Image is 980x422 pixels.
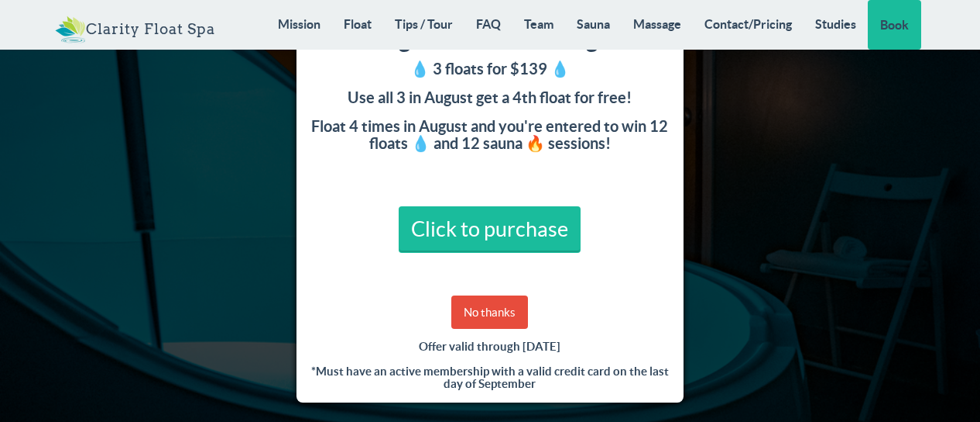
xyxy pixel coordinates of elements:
[451,296,528,329] a: No thanks
[399,206,581,253] a: Click to purchase
[308,118,672,152] h4: Float 4 times in August and you're entered to win 12 floats 💧 and 12 sauna 🔥 sessions!
[308,89,672,106] h4: Use all 3 in August get a 4th float for free!
[308,61,672,78] h4: 💧 3 floats for $139 💧
[308,365,672,391] h5: *Must have an active membership with a valid credit card on the last day of September
[308,341,672,354] h5: Offer valid through [DATE]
